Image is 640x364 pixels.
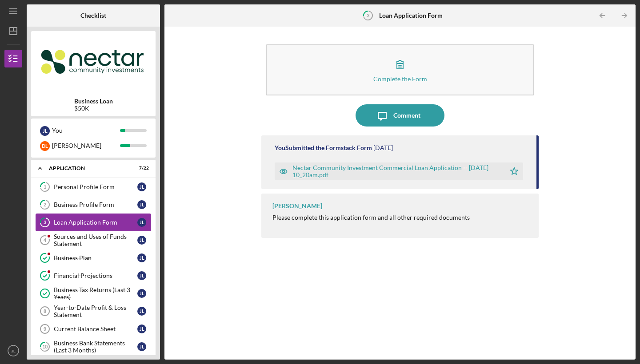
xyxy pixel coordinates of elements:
div: You Submitted the Formstack Form [275,144,372,151]
div: J L [137,200,146,209]
div: J L [137,324,146,333]
div: J L [137,271,146,280]
a: Business Tax Returns (Last 3 Years)JL [36,285,151,302]
a: 10Business Bank Statements (Last 3 Months)JL [36,338,151,356]
tspan: 9 [44,326,46,332]
div: Application [49,166,127,171]
tspan: 4 [44,237,47,243]
div: Business Profile Form [54,201,137,208]
a: 8Year-to-Date Profit & Loss StatementJL [36,302,151,320]
div: [PERSON_NAME] [272,202,322,210]
tspan: 10 [42,344,48,350]
b: Loan Application Form [379,12,443,19]
div: J L [40,126,50,136]
button: Complete the Form [266,44,534,95]
div: Comment [393,104,420,127]
div: J L [137,236,146,245]
div: $50K [74,105,113,112]
div: Please complete this application form and all other required documents [272,214,470,221]
div: J L [137,289,146,298]
div: Personal Profile Form [54,183,137,190]
a: 1Personal Profile FormJL [36,178,151,196]
div: J L [137,182,146,191]
div: Business Tax Returns (Last 3 Years) [54,286,137,301]
div: You [52,123,120,138]
div: Sources and Uses of Funds Statement [54,233,137,247]
a: 9Current Balance SheetJL [36,320,151,338]
tspan: 8 [44,309,46,314]
div: 7 / 22 [133,166,149,171]
div: Nectar Community Investment Commercial Loan Application -- [DATE] 10_20am.pdf [292,164,501,178]
div: Current Balance Sheet [54,325,137,332]
div: D L [40,141,50,151]
tspan: 3 [44,220,46,226]
div: J L [137,307,146,316]
div: Loan Application Form [54,219,137,226]
img: Product logo [31,36,156,89]
div: J L [137,342,146,351]
div: Business Plan [54,254,137,261]
a: 3Loan Application FormJL [36,214,151,231]
tspan: 2 [44,202,46,208]
a: 2Business Profile FormJL [36,196,151,214]
div: J L [137,218,146,227]
button: JL [4,342,22,360]
time: 2025-08-28 14:20 [373,144,393,151]
text: JL [11,348,16,353]
b: Business Loan [74,98,113,105]
b: Checklist [80,12,106,19]
tspan: 3 [367,12,369,18]
tspan: 1 [44,184,46,190]
div: [PERSON_NAME] [52,138,120,153]
div: Financial Projections [54,272,137,279]
a: 4Sources and Uses of Funds StatementJL [36,231,151,249]
a: Financial ProjectionsJL [36,267,151,285]
a: Business PlanJL [36,249,151,267]
button: Nectar Community Investment Commercial Loan Application -- [DATE] 10_20am.pdf [275,162,523,180]
div: Complete the Form [373,75,427,82]
div: Year-to-Date Profit & Loss Statement [54,304,137,318]
div: Business Bank Statements (Last 3 Months) [54,340,137,354]
div: J L [137,253,146,262]
button: Comment [356,104,444,127]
